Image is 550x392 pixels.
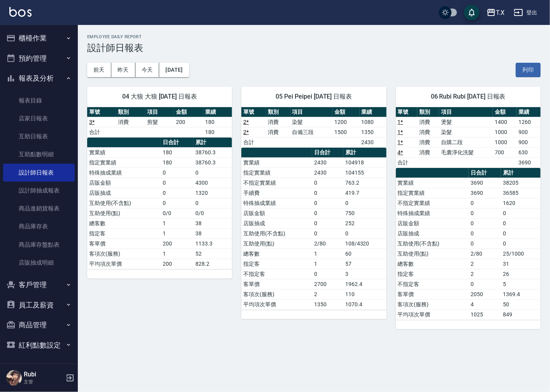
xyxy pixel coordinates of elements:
td: 自購二段 [439,137,493,147]
td: 0 [501,228,541,238]
td: 2430 [360,137,387,147]
td: 互助使用(點) [87,208,161,218]
td: 0 [312,269,343,279]
td: 0 [312,198,343,208]
td: 0 [193,168,232,178]
td: 0 [312,178,343,188]
th: 業績 [203,107,232,117]
td: 指定客 [396,269,469,279]
td: 252 [343,218,387,228]
td: 平均項次單價 [396,309,469,320]
td: 店販抽成 [87,188,161,198]
td: 指定實業績 [87,157,161,168]
th: 類別 [116,107,145,117]
td: 700 [493,147,517,157]
td: 實業績 [241,157,312,168]
a: 店販抽成明細 [3,254,75,272]
td: 店販抽成 [241,218,312,228]
td: 指定實業績 [241,168,312,178]
td: 200 [161,259,193,269]
td: 客項次(服務) [87,249,161,259]
td: 店販金額 [396,218,469,228]
td: 實業績 [87,147,161,157]
td: 消費 [266,117,290,127]
td: 900 [517,137,541,147]
td: 900 [517,127,541,137]
td: 3 [343,269,387,279]
th: 類別 [417,107,439,117]
th: 金額 [493,107,517,117]
td: 合計 [396,157,418,168]
th: 金額 [332,107,359,117]
a: 商品庫存表 [3,217,75,235]
table: a dense table [241,148,386,310]
td: 剪髮 [145,117,174,127]
td: 3690 [517,157,541,168]
td: 特殊抽成業績 [241,198,312,208]
td: 2 [312,289,343,299]
td: 52 [193,249,232,259]
th: 金額 [174,107,203,117]
td: 60 [343,249,387,259]
td: 互助使用(點) [396,249,469,259]
td: 38 [193,218,232,228]
td: 店販金額 [241,208,312,218]
button: 報表及分析 [3,68,75,88]
td: 1080 [360,117,387,127]
td: 0 [161,168,193,178]
td: 0 [469,198,501,208]
td: 108/4320 [343,238,387,249]
td: 1320 [193,188,232,198]
a: 商品庫存盤點表 [3,236,75,254]
td: 不指定實業績 [241,178,312,188]
td: 特殊抽成業績 [87,168,161,178]
button: 員工及薪資 [3,295,75,315]
button: 前天 [87,63,111,77]
td: 2050 [469,289,501,299]
td: 手續費 [241,188,312,198]
td: 2/80 [312,238,343,249]
td: 客單價 [241,279,312,289]
td: 200 [174,117,203,127]
td: 總客數 [241,249,312,259]
td: 合計 [87,127,116,137]
td: 指定實業績 [396,188,469,198]
span: 04 大狼 大狼 [DATE] 日報表 [97,93,223,101]
td: 2430 [312,168,343,178]
td: 不指定實業績 [396,198,469,208]
td: 50 [501,299,541,309]
td: 客單價 [396,289,469,299]
td: 0 [501,238,541,249]
h3: 設計師日報表 [87,42,541,53]
td: 不指定客 [241,269,312,279]
button: save [464,5,480,20]
td: 0 [343,228,387,238]
td: 0 [501,208,541,218]
td: 0 [469,279,501,289]
h5: Rubi [24,371,63,378]
td: 828.2 [193,259,232,269]
td: 0 [312,218,343,228]
td: 1 [312,249,343,259]
button: 昨天 [111,63,135,77]
td: 1400 [493,117,517,127]
td: 1350 [312,299,343,309]
td: 0 [312,208,343,218]
td: 消費 [266,127,290,137]
td: 總客數 [87,218,161,228]
td: 31 [501,259,541,269]
a: 報表目錄 [3,92,75,109]
td: 2700 [312,279,343,289]
button: 列印 [516,63,541,77]
a: 互助點數明細 [3,145,75,163]
h2: Employee Daily Report [87,34,541,39]
th: 日合計 [312,148,343,158]
td: 57 [343,259,387,269]
td: 指定客 [87,228,161,238]
td: 1000 [493,127,517,137]
th: 業績 [360,107,387,117]
td: 客單價 [87,238,161,249]
button: T.X [483,5,508,21]
td: 1025 [469,309,501,320]
td: 180 [161,147,193,157]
